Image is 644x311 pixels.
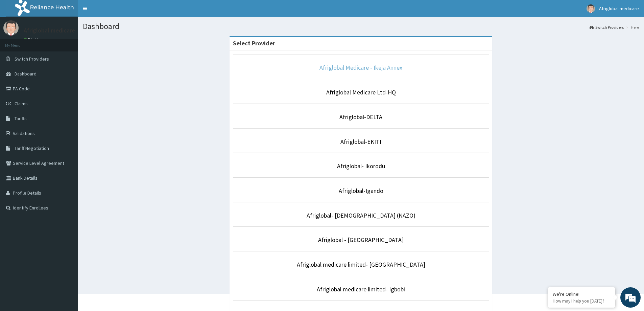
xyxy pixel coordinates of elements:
p: How may I help you today? [553,298,610,304]
span: Switch Providers [15,56,49,62]
a: Afriglobal- Ikorodu [337,162,385,170]
a: Afriglobal medicare limited- Igbobi [317,285,405,293]
a: Afriglobal Medicare Ltd-HQ [326,88,396,96]
span: Claims [15,101,28,107]
img: User Image [3,20,19,36]
span: Afriglobal medicare [599,5,639,12]
span: Dashboard [15,71,37,77]
li: Here [624,24,639,30]
span: Tariffs [15,115,27,121]
a: Afriglobal medicare limited- [GEOGRAPHIC_DATA] [297,261,425,268]
a: Afriglobal-EKITI [340,138,381,146]
a: Afriglobal-DELTA [339,113,382,121]
a: Afriglobal- [DEMOGRAPHIC_DATA] (NAZO) [307,212,415,219]
div: We're Online! [553,291,610,297]
a: Afriglobal-Igando [339,187,383,195]
a: Afriglobal Medicare - Ikeja Annex [319,64,402,71]
img: User Image [587,4,595,13]
span: Tariff Negotiation [15,145,49,151]
strong: Select Provider [233,39,275,47]
a: Afriglobal - [GEOGRAPHIC_DATA] [318,236,404,244]
p: Afriglobal medicare [24,27,75,34]
a: Online [24,37,40,42]
a: Switch Providers [590,24,624,30]
h1: Dashboard [83,22,639,31]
